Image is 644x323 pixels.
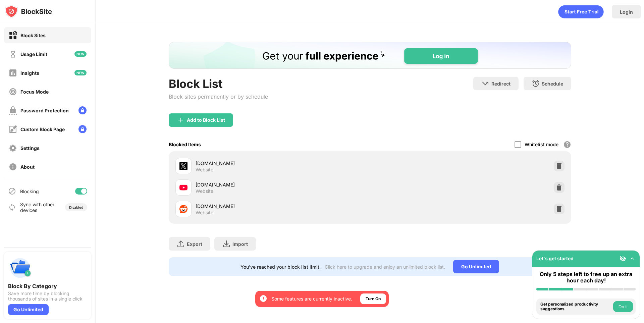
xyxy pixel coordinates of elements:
img: new-icon.svg [74,70,87,75]
img: push-categories.svg [8,256,32,280]
img: about-off.svg [9,163,17,171]
div: Add to Block List [187,117,225,123]
div: Redirect [491,81,511,87]
img: time-usage-off.svg [9,50,17,58]
div: Some features are currently inactive. [271,295,352,302]
div: Let's get started [536,256,574,261]
img: blocking-icon.svg [8,187,16,195]
div: Import [232,241,248,247]
div: You’ve reached your block list limit. [240,264,321,270]
div: animation [558,5,604,18]
div: Disabled [69,205,83,209]
img: focus-off.svg [9,88,17,96]
img: insights-off.svg [9,69,17,77]
img: logo-blocksite.svg [5,5,52,18]
div: Focus Mode [20,89,49,95]
img: settings-off.svg [9,144,17,152]
img: favicons [179,205,187,213]
div: Only 5 steps left to free up an extra hour each day! [536,271,636,284]
div: Settings [20,145,40,151]
div: Export [187,241,202,247]
div: Whitelist mode [525,142,558,147]
div: Blocking [20,189,39,194]
img: error-circle-white.svg [259,294,267,303]
div: Turn On [366,295,381,302]
img: lock-menu.svg [78,125,87,133]
div: [DOMAIN_NAME] [196,181,370,188]
div: About [20,164,35,170]
div: Block sites permanently or by schedule [169,93,268,100]
img: lock-menu.svg [78,106,87,114]
div: Insights [20,70,39,76]
div: Website [196,188,213,194]
div: Save more time by blocking thousands of sites in a single click [8,291,87,302]
div: Block Sites [20,33,46,38]
div: Get personalized productivity suggestions [540,302,611,312]
div: Block List [169,77,268,91]
img: omni-setup-toggle.svg [629,255,636,262]
div: Login [620,9,633,15]
img: favicons [179,162,187,170]
div: Blocked Items [169,142,201,147]
img: eye-not-visible.svg [620,255,626,262]
div: Password Protection [20,108,69,113]
div: Go Unlimited [8,304,49,315]
div: Sync with other devices [20,202,55,213]
div: Website [196,210,213,216]
img: new-icon.svg [74,51,87,57]
div: Usage Limit [20,51,47,57]
div: Block By Category [8,283,87,289]
img: block-on.svg [9,31,17,40]
iframe: Banner [169,42,571,69]
div: [DOMAIN_NAME] [196,160,370,167]
div: Click here to upgrade and enjoy an unlimited block list. [325,264,445,270]
img: password-protection-off.svg [9,106,17,115]
div: Custom Block Page [20,126,65,132]
img: customize-block-page-off.svg [9,125,17,133]
div: Go Unlimited [453,260,499,273]
div: Schedule [542,81,563,87]
img: favicons [179,183,187,192]
img: sync-icon.svg [8,203,16,211]
button: Do it [613,301,633,312]
div: [DOMAIN_NAME] [196,203,370,210]
div: Website [196,167,213,173]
